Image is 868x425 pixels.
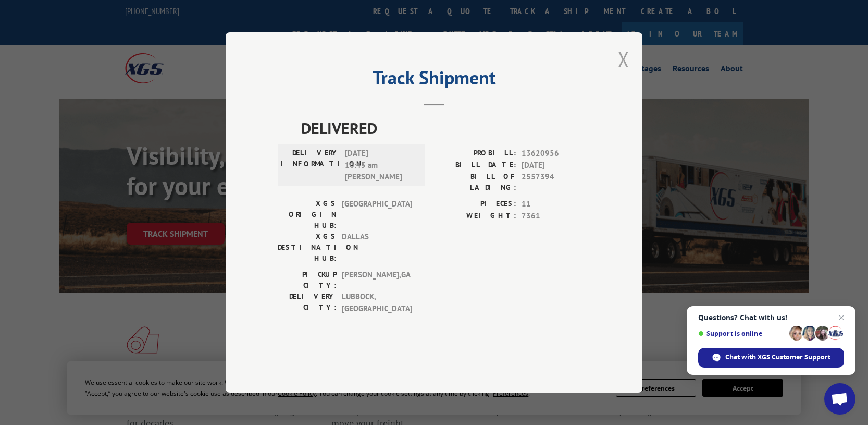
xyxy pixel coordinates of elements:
[434,148,516,160] label: PROBILL:
[522,210,590,222] span: 7361
[434,198,516,210] label: PIECES:
[278,70,590,90] h2: Track Shipment
[342,269,412,291] span: [PERSON_NAME] , GA
[434,160,516,172] label: BILL DATE:
[824,383,855,415] a: Open chat
[345,148,415,183] span: [DATE] 10:45 am [PERSON_NAME]
[522,171,590,193] span: 2557394
[698,348,844,368] span: Chat with XGS Customer Support
[522,198,590,210] span: 11
[278,269,337,291] label: PICKUP CITY:
[342,231,412,264] span: DALLAS
[342,198,412,231] span: [GEOGRAPHIC_DATA]
[522,160,590,172] span: [DATE]
[522,148,590,160] span: 13620956
[698,313,844,322] span: Questions? Chat with us!
[725,353,830,362] span: Chat with XGS Customer Support
[278,291,337,314] label: DELIVERY CITY:
[434,171,516,193] label: BILL OF LADING:
[281,148,340,183] label: DELIVERY INFORMATION:
[278,231,337,264] label: XGS DESTINATION HUB:
[278,198,337,231] label: XGS ORIGIN HUB:
[342,291,412,314] span: LUBBOCK , [GEOGRAPHIC_DATA]
[618,45,629,73] button: Close modal
[301,116,590,140] span: DELIVERED
[698,330,786,337] span: Support is online
[434,210,516,222] label: WEIGHT:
